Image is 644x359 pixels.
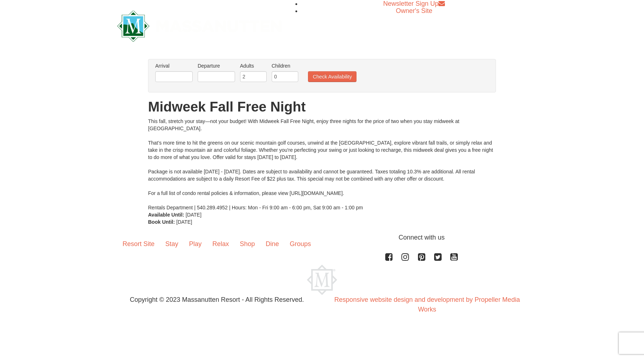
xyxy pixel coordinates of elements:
a: Relax [207,233,234,255]
img: Massanutten Resort Logo [117,10,282,42]
a: Responsive website design and development by Propeller Media Works [334,296,520,313]
div: This fall, stretch your stay—not your budget! With Midweek Fall Free Night, enjoy three nights fo... [148,118,496,211]
label: Children [272,62,298,69]
a: Resort Site [117,233,160,255]
button: Check Availability [308,71,356,82]
a: Shop [234,233,260,255]
label: Departure [198,62,235,69]
label: Arrival [155,62,193,69]
img: Massanutten Resort Logo [307,265,337,295]
a: Stay [160,233,184,255]
label: Adults [240,62,267,69]
a: Owner's Site [396,7,432,14]
strong: Book Until: [148,219,175,225]
a: Play [184,233,207,255]
strong: Available Until: [148,212,184,218]
span: [DATE] [186,212,202,218]
span: [DATE] [176,219,192,225]
h1: Midweek Fall Free Night [148,100,496,114]
a: Dine [260,233,284,255]
a: Groups [284,233,316,255]
a: Massanutten Resort [117,17,282,33]
p: Connect with us [117,233,527,242]
p: Copyright © 2023 Massanutten Resort - All Rights Reserved. [112,295,322,305]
